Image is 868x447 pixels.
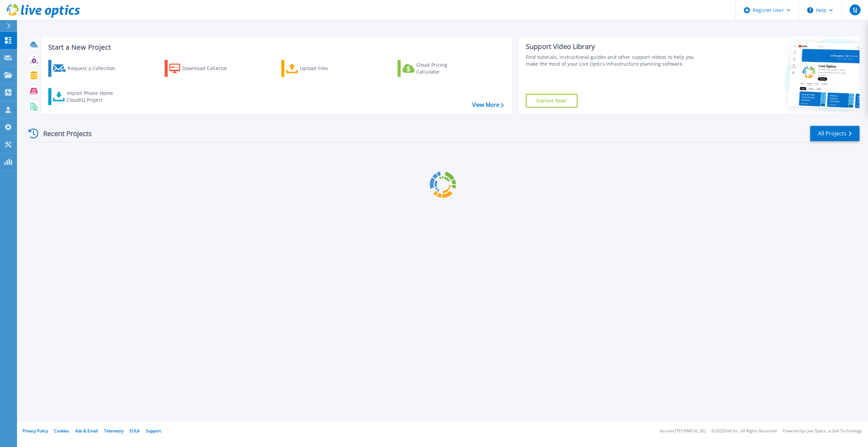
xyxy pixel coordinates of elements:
a: Cookies [54,428,69,434]
a: Request a Collection [48,60,124,77]
a: Cloud Pricing Calculator [398,60,473,77]
div: Upload Files [300,62,354,75]
li: © 2025 Dell Inc. All Rights Reserved [712,429,777,433]
div: Import Phone Home CloudIQ Project [67,90,120,103]
a: Privacy Policy [22,428,48,434]
a: Support [146,428,161,434]
li: Version: [TECHNICAL_ID] [660,429,705,433]
a: All Projects [810,126,859,141]
h3: Start a New Project [48,44,503,51]
a: EULA [130,428,140,434]
div: Find tutorials, instructional guides and other support videos to help you make the most of your L... [526,54,702,67]
a: Upload Files [281,60,357,77]
li: Powered by Live Optics, a Dell Technology [783,429,862,433]
div: Support Video Library [526,42,702,51]
a: Telemetry [104,428,123,434]
div: Request a Collection [68,62,122,75]
div: Cloud Pricing Calculator [416,62,471,75]
a: Download Collector [165,60,240,77]
a: Ads & Email [75,428,98,434]
a: Explore Now! [526,94,578,107]
div: Recent Projects [26,125,101,142]
span: SJ [853,7,857,13]
a: View More [472,102,504,108]
div: Download Collector [182,62,237,75]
